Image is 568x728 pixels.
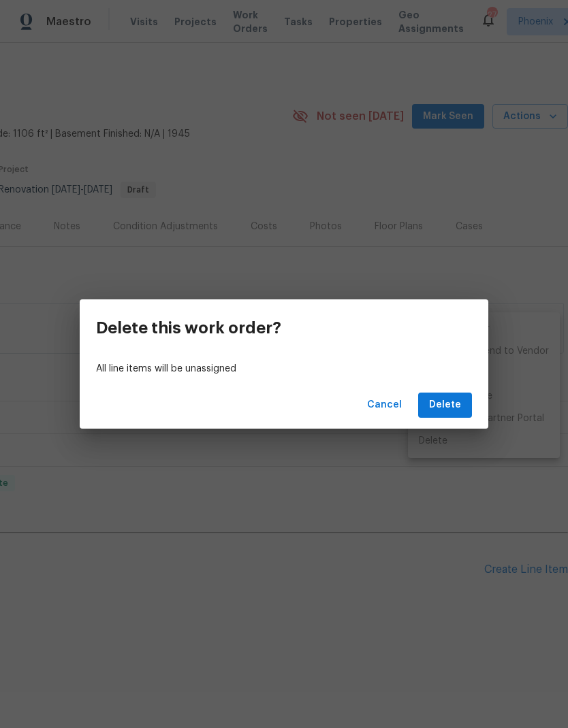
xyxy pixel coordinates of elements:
[418,393,472,418] button: Delete
[96,318,281,337] h3: Delete this work order?
[96,362,472,376] p: All line items will be unassigned
[362,393,407,418] button: Cancel
[429,397,461,414] span: Delete
[367,397,402,414] span: Cancel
